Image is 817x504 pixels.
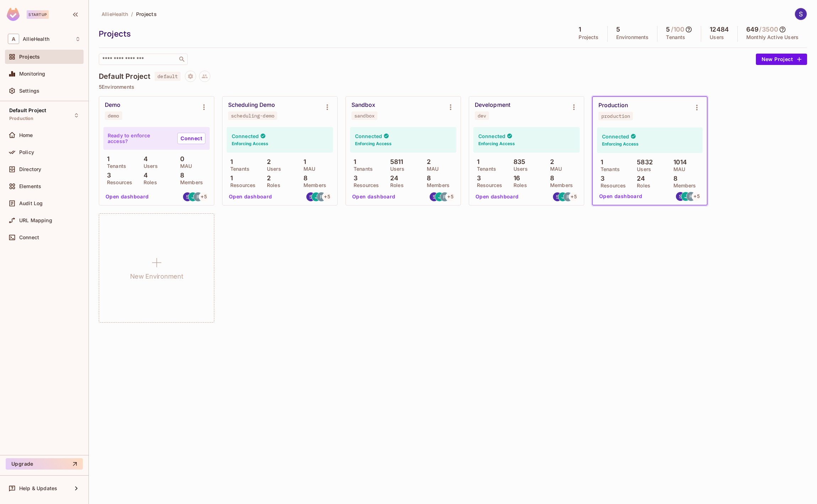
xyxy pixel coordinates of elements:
[183,192,192,201] img: stephen@alliehealth.com
[473,182,502,188] p: Resources
[687,192,695,201] img: rodrigo@alliehealth.com
[354,113,375,119] div: sandbox
[553,192,562,201] img: stephen@alliehealth.com
[7,8,20,21] img: SReyMgAAAABJRU5ErkJggg==
[99,84,807,90] p: 5 Environments
[387,182,404,188] p: Roles
[616,34,649,40] p: Environments
[633,166,651,172] p: Users
[666,34,685,40] p: Tenants
[103,155,109,163] p: 1
[561,194,564,199] span: J
[192,194,194,199] span: J
[670,183,696,188] p: Members
[19,235,39,240] span: Connect
[140,155,148,163] p: 4
[510,182,527,188] p: Roles
[108,133,172,144] p: Ready to enforce access?
[350,158,356,165] p: 1
[597,159,603,166] p: 1
[710,26,729,33] h5: 12484
[351,102,376,109] div: Sandbox
[105,102,120,109] div: Demo
[300,182,326,188] p: Members
[510,166,528,172] p: Users
[108,113,119,119] div: demo
[19,183,41,189] span: Elements
[567,100,581,114] button: Environment settings
[423,175,431,182] p: 8
[547,182,573,188] p: Members
[232,133,259,139] h4: Connected
[759,26,778,33] h5: / 3500
[579,26,581,33] h5: 1
[23,36,49,42] span: Workspace: AllieHealth
[478,113,486,119] div: dev
[19,166,41,172] span: Directory
[473,166,496,172] p: Tenants
[423,158,431,165] p: 2
[19,218,52,223] span: URL Mapping
[263,166,281,172] p: Users
[547,158,554,165] p: 2
[746,34,799,40] p: Monthly Active Users
[710,34,724,40] p: Users
[8,34,19,44] span: A
[676,192,685,201] img: stephen@alliehealth.com
[231,113,274,119] div: scheduling-demo
[197,100,211,114] button: Environment settings
[102,11,128,17] span: AllieHealth
[670,175,677,182] p: 8
[694,194,699,199] span: + 5
[475,102,510,109] div: Development
[601,113,630,119] div: production
[136,11,157,17] span: Projects
[226,191,275,202] button: Open dashboard
[19,54,40,60] span: Projects
[263,175,271,182] p: 2
[478,133,505,139] h4: Connected
[320,100,334,114] button: Environment settings
[227,182,256,188] p: Resources
[602,133,629,140] h4: Connected
[317,192,326,201] img: rodrigo@alliehealth.com
[597,183,626,188] p: Resources
[315,194,318,199] span: J
[6,458,83,470] button: Upgrade
[473,191,522,202] button: Open dashboard
[19,486,57,491] span: Help & Updates
[670,166,685,172] p: MAU
[349,191,398,202] button: Open dashboard
[227,175,233,182] p: 1
[440,192,449,201] img: rodrigo@alliehealth.com
[300,158,306,165] p: 1
[387,158,403,165] p: 5811
[9,116,34,121] span: Production
[756,54,807,65] button: New Project
[103,163,126,169] p: Tenants
[99,28,566,39] div: Projects
[510,175,520,182] p: 16
[670,159,687,166] p: 1014
[103,172,111,179] p: 3
[350,182,379,188] p: Resources
[387,166,404,172] p: Users
[387,175,398,182] p: 24
[19,201,43,206] span: Audit Log
[666,26,670,33] h5: 5
[350,175,358,182] p: 3
[633,175,645,182] p: 24
[19,149,34,155] span: Policy
[177,172,184,179] p: 8
[355,141,392,147] h6: Enforcing Access
[571,194,576,199] span: + 5
[177,163,192,169] p: MAU
[185,74,196,81] span: Project settings
[19,71,45,77] span: Monitoring
[355,133,382,139] h4: Connected
[430,192,439,201] img: stephen@alliehealth.com
[300,175,307,182] p: 8
[177,180,203,185] p: Members
[227,158,233,165] p: 1
[597,175,604,182] p: 3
